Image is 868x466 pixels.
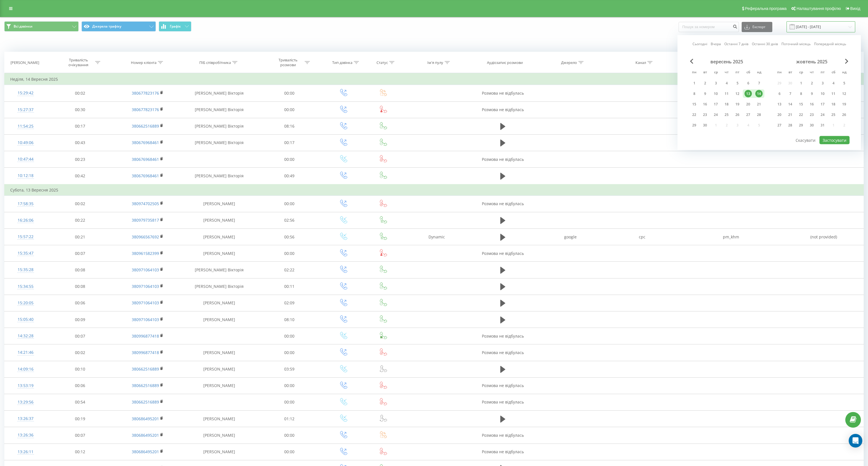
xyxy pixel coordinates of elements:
div: пн 20 жовт 2025 р. [774,111,785,119]
div: 11 [830,90,837,97]
td: 00:02 [47,344,113,361]
a: Вчора [711,41,721,47]
td: 00:22 [47,212,113,228]
div: 10:12:18 [10,170,41,181]
div: 15:35:28 [10,264,41,275]
a: 380961582399 [132,251,159,256]
div: 2 [808,80,815,87]
div: 1 [691,80,698,87]
td: 00:00 [256,444,323,460]
a: 380662516889 [132,399,159,405]
td: 02:56 [256,212,323,228]
div: 9 [808,90,815,97]
td: 00:07 [47,245,113,262]
div: чт 23 жовт 2025 р. [806,111,817,119]
div: 19 [734,101,741,108]
div: пн 13 жовт 2025 р. [774,100,785,109]
td: 00:10 [47,361,113,377]
span: Розмова не відбулась [482,107,524,112]
td: 00:21 [47,229,113,245]
abbr: субота [744,68,752,77]
td: [PERSON_NAME] Вікторія [182,118,256,134]
span: Розмова не відбулась [482,251,524,256]
div: 4 [723,80,730,87]
div: 17 [712,101,720,108]
div: 22 [691,111,698,118]
td: [PERSON_NAME] Вікторія [182,134,256,151]
div: Ім'я пулу [427,60,443,65]
td: 00:00 [256,101,323,118]
td: 08:16 [256,118,323,134]
div: 2 [701,80,709,87]
div: 10:47:44 [10,154,41,165]
div: 3 [819,80,826,87]
span: Графік [170,24,181,28]
div: 14 [755,90,763,97]
div: 16:26:06 [10,215,41,226]
span: Розмова не відбулась [482,333,524,339]
div: пт 26 вер 2025 р. [732,111,743,119]
div: 29 [691,122,698,129]
a: 380686495201 [132,416,159,421]
td: 00:49 [256,168,323,184]
td: 00:43 [47,134,113,151]
td: [PERSON_NAME] [182,344,256,361]
div: 11 [723,90,730,97]
div: 12 [734,90,741,97]
span: Розмова не відбулась [482,90,524,96]
div: ср 17 вер 2025 р. [710,100,721,109]
div: 5 [734,80,741,87]
div: вт 7 жовт 2025 р. [785,90,796,98]
div: нд 19 жовт 2025 р. [839,100,850,109]
div: 13:53:19 [10,380,41,391]
div: Open Intercom Messenger [849,434,862,448]
div: [PERSON_NAME] [11,60,39,65]
a: 380979735817 [132,217,159,223]
td: 00:11 [256,278,323,295]
abbr: середа [797,68,805,77]
div: 1 [797,80,805,87]
div: нд 28 вер 2025 р. [754,111,764,119]
div: нд 26 жовт 2025 р. [839,111,850,119]
span: Розмова не відбулась [482,383,524,388]
a: 380971064103 [132,267,159,272]
button: Графік [159,21,191,32]
td: 03:59 [256,361,323,377]
div: 26 [734,111,741,118]
div: 27 [776,122,783,129]
div: 21 [755,101,763,108]
div: пн 6 жовт 2025 р. [774,90,785,98]
a: 380966567692 [132,234,159,240]
td: 02:09 [256,295,323,311]
div: 14:32:28 [10,330,41,342]
abbr: четвер [808,68,816,77]
div: нд 12 жовт 2025 р. [839,90,850,98]
a: 380971064103 [132,317,159,322]
a: 380677823176 [132,107,159,112]
div: пн 27 жовт 2025 р. [774,121,785,130]
div: 13 [776,101,783,108]
div: пн 8 вер 2025 р. [689,90,700,98]
div: нд 5 жовт 2025 р. [839,79,850,88]
td: 00:02 [47,195,113,212]
button: Всі дзвінки [4,21,79,32]
td: 00:06 [47,295,113,311]
div: 15:57:22 [10,231,41,242]
div: сб 27 вер 2025 р. [743,111,754,119]
div: 14:21:46 [10,347,41,358]
div: 15:05:40 [10,314,41,325]
div: 30 [701,122,709,129]
span: Розмова не відбулась [482,399,524,405]
div: пт 24 жовт 2025 р. [817,111,828,119]
div: 13 [744,90,752,97]
div: 15:29:42 [10,88,41,99]
td: 00:09 [47,311,113,328]
div: пн 22 вер 2025 р. [689,111,700,119]
div: 15:20:05 [10,298,41,309]
a: 380996877418 [132,350,159,355]
td: 00:00 [256,427,323,444]
div: 13:29:56 [10,397,41,408]
span: Вихід [850,6,860,11]
abbr: субота [829,68,838,77]
div: 23 [808,111,815,118]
